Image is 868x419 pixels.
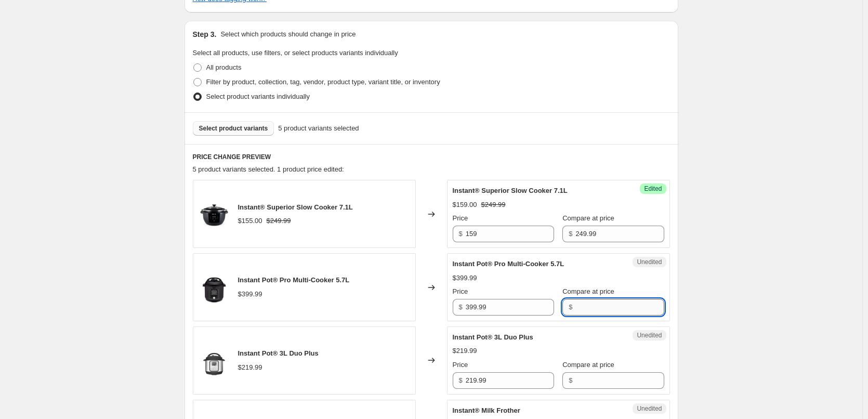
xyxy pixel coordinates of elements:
strike: $249.99 [481,200,506,210]
div: $219.99 [453,346,477,356]
span: 5 product variants selected [278,123,359,134]
span: Filter by product, collection, tag, vendor, product type, variant title, or inventory [206,78,440,86]
span: Unedited [637,404,662,413]
button: Select product variants [193,121,274,136]
img: Addaheading_80x.webp [199,272,230,303]
span: Select all products, use filters, or select products variants individually [193,49,398,57]
span: $ [459,303,463,311]
div: $219.99 [238,362,262,373]
span: Instant® Milk Frother [453,407,520,414]
span: Select product variants [199,124,268,133]
span: All products [206,63,242,71]
h2: Step 3. [193,29,217,40]
div: $399.99 [238,289,262,299]
span: $ [459,230,463,238]
span: Instant Pot® 3L Duo Plus [238,349,319,357]
span: $ [569,376,572,384]
span: Compare at price [562,361,614,369]
span: Select product variants individually [206,93,310,100]
div: $159.00 [453,200,477,210]
span: Price [453,214,468,222]
span: Compare at price [562,287,614,295]
h6: PRICE CHANGE PREVIEW [193,153,670,161]
span: $ [459,376,463,384]
div: $155.00 [238,216,262,226]
p: Select which products should change in price [220,29,356,40]
span: Instant® Superior Slow Cooker 7.1L [238,203,353,211]
span: Instant® Superior Slow Cooker 7.1L [453,187,568,194]
span: Price [453,287,468,295]
div: $399.99 [453,273,477,283]
span: Unedited [637,258,662,266]
strike: $249.99 [267,216,291,226]
span: Compare at price [562,214,614,222]
span: 5 product variants selected. 1 product price edited: [193,165,344,173]
span: Instant Pot® 3L Duo Plus [453,333,533,341]
span: Instant Pot® Pro Multi-Cooker 5.7L [238,276,350,284]
span: Price [453,361,468,369]
img: 5_d95cf6f1-d5bd-4d70-a345-ae8fc31e98aa_80x.webp [199,345,230,376]
span: $ [569,303,572,311]
span: Instant Pot® Pro Multi-Cooker 5.7L [453,260,564,268]
img: ATF_Tile1_Hero_80x.webp [199,199,230,230]
span: Unedited [637,331,662,339]
span: $ [569,230,572,238]
span: Edited [644,185,662,193]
